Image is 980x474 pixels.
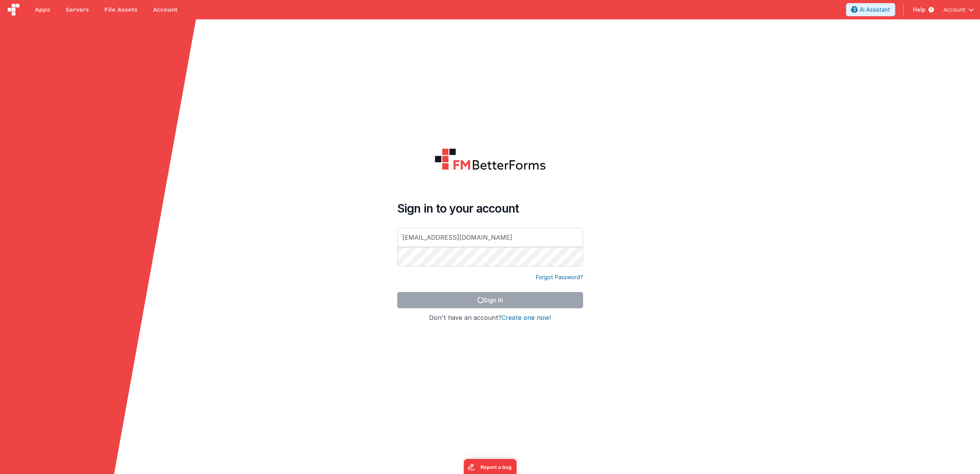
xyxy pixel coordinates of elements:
[501,314,551,321] button: Create one now!
[65,6,89,14] span: Servers
[397,292,583,308] button: Sign In
[846,3,895,16] button: AI Assistant
[943,6,974,14] button: Account
[913,6,925,14] span: Help
[860,6,890,14] span: AI Assistant
[35,6,50,14] span: Apps
[397,228,583,247] input: Email Address
[397,201,583,215] h4: Sign in to your account
[536,273,583,281] a: Forgot Password?
[397,314,583,321] h4: Don't have an account?
[105,6,138,14] span: File Assets
[943,6,965,14] span: Account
